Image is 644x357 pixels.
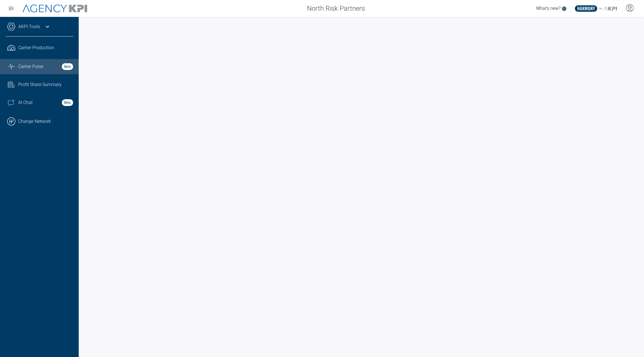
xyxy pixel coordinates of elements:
span: What's new? [536,6,561,11]
span: North Risk Partners [307,3,365,13]
strong: Beta [62,63,73,70]
img: AgencyKPI [22,4,87,13]
span: AI Chat [18,99,33,106]
span: Carrier Pulse [18,63,43,70]
strong: Beta [62,99,73,106]
span: Profit Share Summary [18,81,62,88]
a: AKPI Tools [18,23,40,30]
span: Carrier Production [18,44,54,51]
